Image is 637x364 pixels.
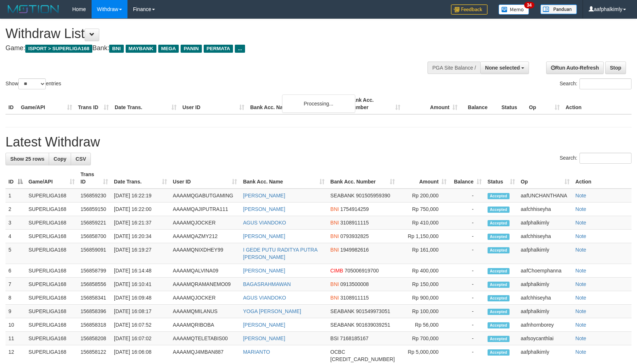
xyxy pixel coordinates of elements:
span: Copy 705006919700 to clipboard [345,268,379,274]
td: 8 [5,291,26,305]
td: SUPERLIGA168 [26,332,78,345]
td: Rp 150,000 [398,278,450,291]
td: [DATE] 16:20:34 [111,230,170,243]
td: - [449,278,485,291]
th: Game/API [18,93,75,114]
td: aafsoycanthlai [518,332,573,345]
span: CIMB [330,268,343,274]
td: Rp 400,000 [398,264,450,278]
span: BNI [109,45,123,53]
td: Rp 200,000 [398,189,450,203]
td: AAAAMQGABUTGAMING [170,189,240,203]
input: Search: [579,153,632,164]
span: PANIN [181,45,201,53]
span: CSV [75,156,86,162]
span: BNI [330,247,339,253]
a: [PERSON_NAME] [243,322,285,328]
td: AAAAMQJOCKER [170,216,240,230]
span: SEABANK [330,193,355,198]
span: Accepted [488,349,510,356]
span: Copy 1949982616 to clipboard [340,247,369,253]
td: 4 [5,230,26,243]
td: SUPERLIGA168 [26,264,78,278]
th: Balance [460,93,499,114]
button: None selected [480,62,529,74]
td: aafphalkimly [518,278,573,291]
a: Copy [49,153,71,165]
td: [DATE] 16:07:02 [111,332,170,345]
span: Copy 7168185167 to clipboard [340,335,369,341]
td: - [449,291,485,305]
span: Copy [53,156,66,162]
td: AAAAMQRIBOBA [170,318,240,332]
td: SUPERLIGA168 [26,278,78,291]
td: - [449,189,485,203]
div: PGA Site Balance / [427,62,480,74]
th: Balance: activate to sort column ascending [449,168,485,189]
a: Note [575,220,586,226]
a: Note [575,308,586,314]
td: 156858799 [78,264,111,278]
td: [DATE] 16:09:48 [111,291,170,305]
td: SUPERLIGA168 [26,230,78,243]
span: BNI [330,281,339,287]
td: [DATE] 16:21:37 [111,216,170,230]
td: AAAAMQMILANUS [170,305,240,318]
td: [DATE] 16:22:00 [111,203,170,216]
a: BAGASRAHMAWAN [243,281,290,287]
a: Note [575,335,586,341]
td: AAAAMQRAMANEMO09 [170,278,240,291]
span: MAYBANK [126,45,156,53]
td: 156859150 [78,203,111,216]
td: SUPERLIGA168 [26,318,78,332]
td: Rp 900,000 [398,291,450,305]
img: Button%20Memo.svg [499,4,529,15]
th: Op: activate to sort column ascending [518,168,573,189]
th: Status [499,93,526,114]
td: SUPERLIGA168 [26,243,78,264]
th: Bank Acc. Name [247,93,346,114]
a: [PERSON_NAME] [243,233,285,239]
a: AGUS VIANDOKO [243,220,286,226]
td: Rp 161,000 [398,243,450,264]
td: [DATE] 16:10:41 [111,278,170,291]
span: Accepted [488,336,510,342]
th: Bank Acc. Number [346,93,403,114]
th: ID: activate to sort column descending [5,168,26,189]
td: SUPERLIGA168 [26,291,78,305]
a: MARIANTO [243,349,270,355]
td: [DATE] 16:19:27 [111,243,170,264]
div: Processing... [282,94,355,113]
a: Note [575,206,586,212]
a: YOGA [PERSON_NAME] [243,308,301,314]
td: aafUNCHANTHANA [518,189,573,203]
td: - [449,305,485,318]
span: Accepted [488,295,510,301]
span: Copy 901505959390 to clipboard [356,193,390,198]
img: MOTION_logo.png [5,4,61,15]
span: Copy 693816522488 to clipboard [330,356,395,362]
td: 11 [5,332,26,345]
td: 156858396 [78,305,111,318]
span: ISPORT > SUPERLIGA168 [25,45,92,53]
span: Copy 0793932825 to clipboard [340,233,369,239]
a: [PERSON_NAME] [243,206,285,212]
td: Rp 100,000 [398,305,450,318]
h1: Latest Withdraw [5,135,632,149]
td: 156859091 [78,243,111,264]
a: Note [575,322,586,328]
td: AAAAMQALVINA09 [170,264,240,278]
span: ... [235,45,245,53]
td: [DATE] 16:07:52 [111,318,170,332]
span: BNI [330,295,339,301]
img: Feedback.jpg [451,4,488,15]
td: 156858208 [78,332,111,345]
td: 5 [5,243,26,264]
th: User ID [179,93,247,114]
span: Accepted [488,234,510,240]
td: 156858556 [78,278,111,291]
h1: Withdraw List [5,26,417,41]
td: [DATE] 16:08:17 [111,305,170,318]
h4: Game: Bank: [5,45,417,52]
span: SEABANK [330,322,355,328]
